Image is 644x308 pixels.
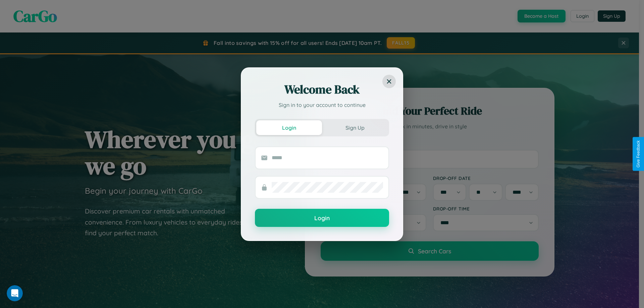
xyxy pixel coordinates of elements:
[255,81,389,98] h2: Welcome Back
[256,120,322,135] button: Login
[255,101,389,109] p: Sign in to your account to continue
[7,285,23,301] iframe: Intercom live chat
[255,209,389,227] button: Login
[636,140,641,168] div: Give Feedback
[322,120,388,135] button: Sign Up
